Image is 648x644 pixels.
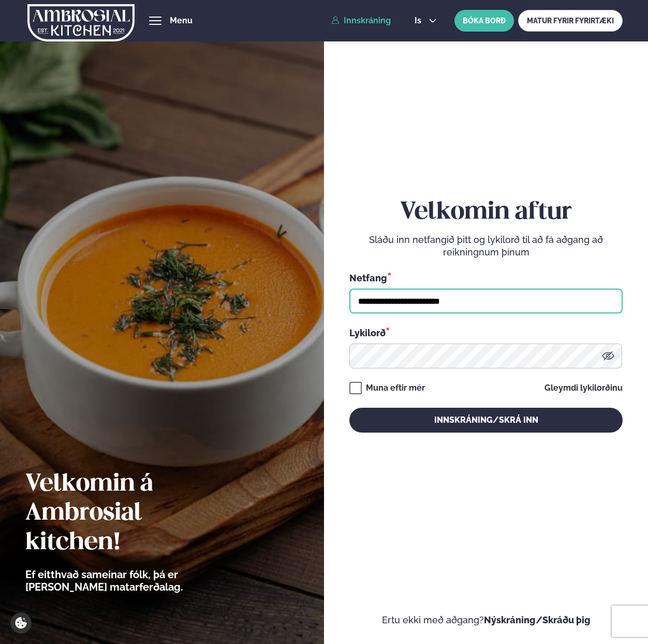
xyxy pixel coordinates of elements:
p: Sláðu inn netfangið þitt og lykilorð til að fá aðgang að reikningnum þínum [349,234,623,259]
button: Innskráning/Skrá inn [349,408,623,433]
button: is [406,17,445,25]
a: Gleymdi lykilorðinu [544,384,623,392]
a: Nýskráning/Skráðu þig [484,614,591,625]
span: is [415,17,424,25]
a: Innskráning [331,16,391,25]
button: BÓKA BORÐ [454,10,514,32]
div: Netfang [349,271,623,284]
div: Lykilorð [349,326,623,339]
a: Cookie settings [10,612,32,634]
button: hamburger [149,15,161,27]
img: logo [27,2,135,44]
p: Ef eitthvað sameinar fólk, þá er [PERSON_NAME] matarferðalag. [25,568,240,593]
p: Ertu ekki með aðgang? [349,614,623,626]
h2: Velkomin aftur [349,198,623,227]
a: MATUR FYRIR FYRIRTÆKI [518,10,623,32]
h2: Velkomin á Ambrosial kitchen! [25,470,240,557]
